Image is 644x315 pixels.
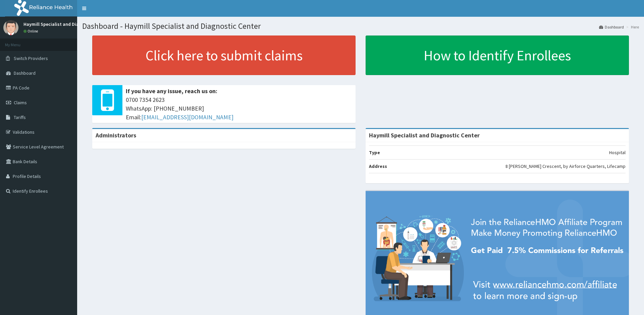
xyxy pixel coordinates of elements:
p: Haymill Specialist and Diagnostic Center [23,22,110,26]
b: Type [369,149,380,155]
h1: Dashboard - Haymill Specialist and Diagnostic Center [82,22,639,30]
a: Dashboard [599,24,624,30]
b: Address [369,163,387,169]
img: User Image [3,20,18,35]
a: [EMAIL_ADDRESS][DOMAIN_NAME] [141,113,233,121]
span: Dashboard [14,70,36,76]
strong: Haymill Specialist and Diagnostic Center [369,131,480,139]
a: How to Identify Enrollees [366,36,629,75]
p: 8 [PERSON_NAME] Crescent, by Airforce Quarters, Lifecamp [505,163,626,170]
p: Hospital [609,149,626,156]
a: Click here to submit claims [92,36,356,75]
span: Claims [14,100,27,106]
span: Switch Providers [14,55,48,61]
b: Administrators [96,131,136,139]
b: If you have any issue, reach us on: [126,87,217,95]
span: 0700 7354 2623 WhatsApp: [PHONE_NUMBER] Email: [126,96,352,121]
a: Online [23,29,40,34]
span: Tariffs [14,114,26,120]
li: Here [625,24,639,30]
